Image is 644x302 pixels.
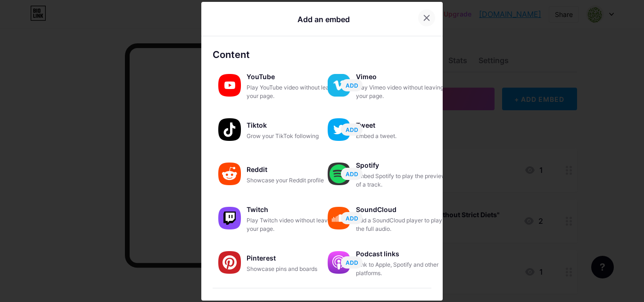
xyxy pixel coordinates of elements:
div: Embed Spotify to play the preview of a track. [356,172,450,189]
div: Podcast links [356,247,450,261]
img: twitter [328,118,350,141]
div: Vimeo [356,70,450,83]
button: ADD [341,123,363,136]
div: Tiktok [247,119,341,132]
img: vimeo [328,74,350,97]
button: ADD [341,212,363,224]
div: Showcase your Reddit profile [247,176,341,185]
div: Spotify [356,159,450,172]
img: tiktok [218,118,241,141]
div: Showcase pins and boards [247,265,341,273]
span: ADD [346,170,358,178]
div: Tweet [356,119,450,132]
button: ADD [341,256,363,269]
img: podcastlinks [328,251,350,274]
div: Play YouTube video without leaving your page. [247,83,341,100]
div: Add an embed [297,14,350,25]
button: ADD [341,79,363,91]
div: Embed a tweet. [356,132,450,140]
div: Pinterest [247,252,341,265]
img: pinterest [218,251,241,274]
div: Link to Apple, Spotify and other platforms. [356,261,450,278]
div: Twitch [247,203,341,216]
img: twitch [218,207,241,229]
div: Grow your TikTok following [247,132,341,140]
div: YouTube [247,70,341,83]
div: Play Twitch video without leaving your page. [247,216,341,233]
span: ADD [346,259,358,267]
div: Play Vimeo video without leaving your page. [356,83,450,100]
div: Add a SoundCloud player to play the full audio. [356,216,450,233]
span: ADD [346,82,358,90]
div: Content [213,48,431,62]
button: ADD [341,168,363,180]
img: soundcloud [328,207,350,229]
img: spotify [328,163,350,185]
div: Reddit [247,163,341,176]
span: ADD [346,126,358,134]
span: ADD [346,214,358,222]
div: SoundCloud [356,203,450,216]
img: reddit [218,163,241,185]
img: youtube [218,74,241,97]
